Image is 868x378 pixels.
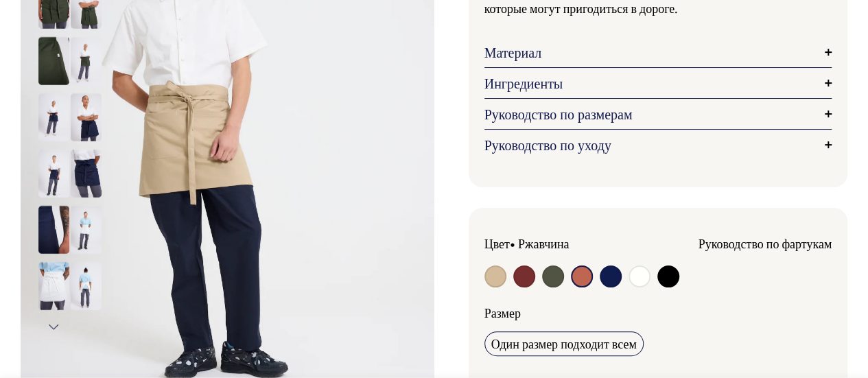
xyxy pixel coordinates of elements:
font: • [510,235,515,252]
a: Руководство по фартукам [698,235,832,252]
img: темно-синий [71,93,102,141]
font: Ингредиенты [484,73,563,92]
font: Цвет [484,235,510,252]
font: Один размер подходит всем [491,335,637,352]
img: темно-синий [38,150,69,198]
font: Размер [484,305,521,321]
img: от белого [38,262,69,310]
font: Руководство по размерам [484,104,633,123]
a: Руководство по уходу [484,137,832,153]
button: Следующий [43,311,64,342]
a: Ингредиенты [484,75,832,91]
img: темно-синий [38,93,69,141]
img: оливковый [71,37,102,85]
img: оливковый [38,37,69,85]
img: от белого [71,262,102,310]
img: темно-синий [71,150,102,198]
input: Один размер подходит всем [484,331,644,356]
img: темно-синий [38,206,69,254]
font: Материал [484,43,542,61]
font: Ржавчина [518,235,570,252]
a: Материал [484,44,832,60]
a: Руководство по размерам [484,106,832,122]
img: от белого [71,206,102,254]
font: Руководство по уходу [484,135,611,154]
